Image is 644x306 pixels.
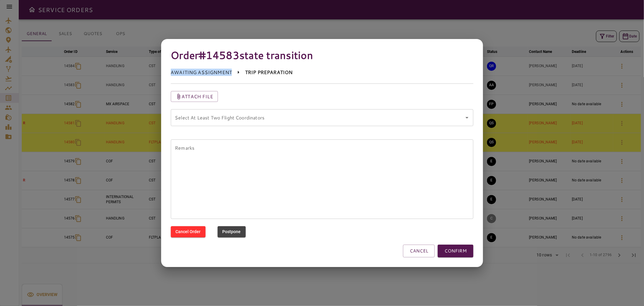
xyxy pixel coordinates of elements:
h4: Order #14583 state transition [171,49,473,61]
p: TRIP PREPARATION [245,69,293,76]
button: CONFIRM [438,245,473,257]
button: Cancel Order [171,226,205,237]
button: Open [463,113,471,122]
p: Attach file [181,93,213,100]
button: CANCEL [403,245,435,257]
button: Postpone [217,226,245,237]
p: AWAITING ASSIGNMENT [171,69,232,76]
button: Attach file [171,91,218,102]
